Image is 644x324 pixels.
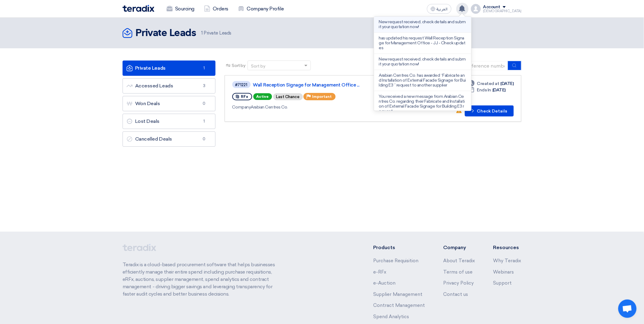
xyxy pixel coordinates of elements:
[251,63,265,69] div: Sort by
[201,65,208,71] span: 1
[201,30,231,37] span: Private Leads
[483,9,521,13] div: [DEMOGRAPHIC_DATA]
[379,57,466,67] p: New request received, check details and submit your quotation now!
[374,314,409,319] a: Spend Analytics
[427,4,451,14] button: العربية
[374,258,419,263] a: Purchase Requisition
[232,62,245,69] span: Sort by
[483,5,501,10] div: Account
[379,36,466,50] p: has updated his request Wall Reception Signage for Management Office - JJ - Check updates
[493,258,521,263] a: Why Teradix
[232,105,251,110] span: Company
[437,7,448,11] span: العربية
[374,280,396,286] a: e-Auction
[123,78,215,94] a: Accessed Leads3
[493,269,514,275] a: Webinars
[493,280,512,286] a: Support
[233,2,289,16] a: Company Profile
[471,4,481,14] img: profile_test.png
[199,2,233,16] a: Orders
[253,93,272,100] span: Active
[374,244,425,251] li: Products
[123,261,282,298] p: Teradix is a cloud-based procurement software that helps businesses efficiently manage their enti...
[201,30,203,36] span: 1
[201,101,208,107] span: 0
[123,61,215,76] a: Private Leads1
[273,93,303,100] div: Last Chance
[201,118,208,124] span: 1
[477,87,491,93] span: Ends In
[379,73,466,88] p: Arabian Centres Co. has awarded “Fabricate and Installation of External Facade Signage for Buildi...
[443,280,474,286] a: Privacy Policy
[123,131,215,147] a: Cancelled Deals0
[201,136,208,142] span: 0
[465,105,514,116] button: Check Details
[469,87,506,93] div: [DATE]
[443,269,473,275] a: Terms of use
[618,300,637,318] a: Open chat
[469,80,514,87] div: [DATE]
[123,114,215,129] a: Lost Deals1
[123,96,215,111] a: Won Deals0
[232,104,407,110] div: Arabian Centres Co.
[379,20,466,29] p: New request received, check details and submit your quotation now!
[135,27,196,39] h2: Private Leads
[443,292,468,297] a: Contact us
[235,83,248,87] div: #71221
[253,82,406,88] a: Wall Reception Signage for Management Office ...
[201,83,208,89] span: 3
[374,269,387,275] a: e-RFx
[379,94,466,114] p: You received a new message from Arabian Centres Co. regarding their Fabricate and Installation of...
[443,258,475,263] a: About Teradix
[312,94,332,99] span: Important
[162,2,199,16] a: Sourcing
[493,244,521,251] li: Resources
[374,303,425,308] a: Contract Management
[241,94,248,99] span: RFx
[123,5,154,12] img: Teradix logo
[477,80,499,87] span: Created at
[443,244,475,251] li: Company
[374,292,423,297] a: Supplier Management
